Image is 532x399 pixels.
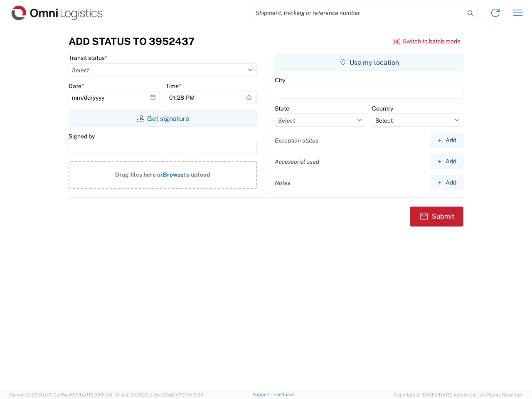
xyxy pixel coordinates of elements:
[249,5,465,21] input: Shipment, tracking or reference number
[69,133,95,140] label: Signed by
[253,392,273,397] a: Support
[275,105,289,112] label: State
[171,392,203,397] span: [DATE] 10:16:38
[69,54,107,62] label: Transit status
[275,158,319,165] label: Accessorial used
[410,207,463,227] button: Submit
[394,391,522,399] span: Copyright © [DATE]-[DATE] Agistix Inc., All Rights Reserved
[116,392,203,397] span: Client: 2025.20.0-8b113f4
[273,392,295,397] a: Feedback
[275,137,318,144] label: Exception status
[430,154,463,169] button: Add
[10,392,112,397] span: Server: 2025.20.0-710e05ee653
[372,105,393,112] label: Country
[393,34,461,48] button: Switch to batch mode
[115,171,163,178] span: Drag files here or
[69,35,195,47] h3: Add Status to 3952437
[69,110,257,127] button: Get signature
[430,133,463,148] button: Add
[430,175,463,190] button: Add
[166,82,181,90] label: Time
[184,171,210,178] span: to upload
[163,171,184,178] span: Browse
[275,54,463,71] button: Use my location
[275,179,291,187] label: Notes
[79,392,112,397] span: [DATE] 09:51:04
[275,76,285,84] label: City
[69,82,84,90] label: Date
